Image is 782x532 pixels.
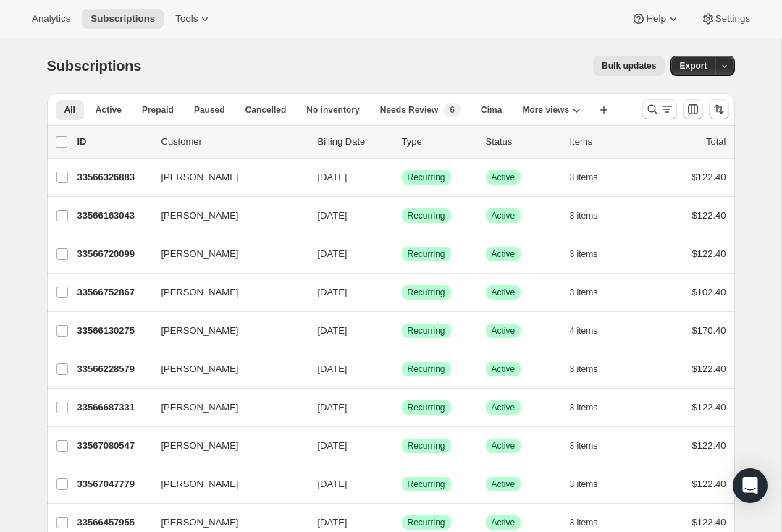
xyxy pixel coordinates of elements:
button: [PERSON_NAME] [153,166,298,189]
div: 33566752867[PERSON_NAME][DATE]SuccessRecurringSuccessActive3 items$102.40 [77,282,726,303]
span: $102.40 [692,287,726,297]
span: [PERSON_NAME] [161,247,239,261]
span: Active [492,325,516,337]
span: Bulk updates [602,60,656,72]
span: Tools [175,13,198,25]
span: Recurring [408,363,445,375]
span: $122.40 [692,517,726,528]
p: ID [77,135,150,149]
div: 33566130275[PERSON_NAME][DATE]SuccessRecurringSuccessActive4 items$170.40 [77,321,726,341]
span: 4 items [570,325,598,337]
div: Open Intercom Messenger [733,468,768,503]
div: 33566720099[PERSON_NAME][DATE]SuccessRecurringSuccessActive3 items$122.40 [77,244,726,264]
span: Paused [194,104,225,116]
span: [DATE] [318,363,348,374]
button: 3 items [570,244,614,264]
span: Recurring [408,440,445,452]
div: 33566163043[PERSON_NAME][DATE]SuccessRecurringSuccessActive3 items$122.40 [77,206,726,226]
button: [PERSON_NAME] [153,204,298,227]
span: 3 items [570,248,598,260]
button: [PERSON_NAME] [153,434,298,457]
span: [PERSON_NAME] [161,324,239,338]
button: 3 items [570,474,614,494]
div: 33566326883[PERSON_NAME][DATE]SuccessRecurringSuccessActive3 items$122.40 [77,167,726,187]
button: 3 items [570,397,614,418]
button: Bulk updates [593,56,665,76]
span: $122.40 [692,210,726,221]
button: Search and filter results [642,99,677,119]
span: Recurring [408,478,445,490]
span: Active [492,248,516,260]
span: Recurring [408,325,445,337]
button: Settings [692,9,759,29]
div: IDCustomerBilling DateTypeStatusItemsTotal [77,135,726,149]
button: [PERSON_NAME] [153,396,298,419]
span: Cancelled [245,104,287,116]
div: 33566687331[PERSON_NAME][DATE]SuccessRecurringSuccessActive3 items$122.40 [77,397,726,418]
span: Recurring [408,402,445,413]
span: [DATE] [318,287,348,297]
div: Items [570,135,642,149]
button: More views [513,100,589,120]
span: $122.40 [692,440,726,451]
span: [DATE] [318,210,348,221]
p: 33567080547 [77,439,150,453]
p: Status [486,135,558,149]
span: [PERSON_NAME] [161,515,239,530]
span: Active [492,287,516,298]
span: [PERSON_NAME] [161,439,239,453]
span: Subscriptions [91,13,155,25]
span: Needs Review [380,104,439,116]
p: 33566687331 [77,400,150,415]
p: 33566130275 [77,324,150,338]
button: Create new view [592,100,615,120]
span: Analytics [32,13,70,25]
span: Active [492,363,516,375]
span: [PERSON_NAME] [161,170,239,185]
span: 3 items [570,517,598,528]
span: 3 items [570,363,598,375]
span: $170.40 [692,325,726,336]
span: Cima [481,104,502,116]
span: $122.40 [692,478,726,489]
span: [PERSON_NAME] [161,362,239,376]
span: Active [492,402,516,413]
button: Help [623,9,689,29]
span: Prepaid [142,104,174,116]
span: More views [522,104,569,116]
p: 33566163043 [77,208,150,223]
button: [PERSON_NAME] [153,242,298,266]
span: Export [679,60,707,72]
span: [DATE] [318,440,348,451]
span: Active [492,478,516,490]
span: 3 items [570,172,598,183]
span: Recurring [408,172,445,183]
button: 3 items [570,282,614,303]
button: 3 items [570,167,614,187]
span: [DATE] [318,517,348,528]
span: 3 items [570,210,598,221]
span: [PERSON_NAME] [161,477,239,491]
p: 33566720099 [77,247,150,261]
span: [DATE] [318,402,348,413]
span: Recurring [408,287,445,298]
button: 3 items [570,359,614,379]
p: 33566326883 [77,170,150,185]
span: [PERSON_NAME] [161,400,239,415]
button: 3 items [570,206,614,226]
span: Active [492,517,516,528]
button: Customize table column order and visibility [683,99,703,119]
span: 3 items [570,402,598,413]
button: [PERSON_NAME] [153,319,298,342]
span: Active [492,210,516,221]
span: [DATE] [318,248,348,259]
span: [PERSON_NAME] [161,285,239,300]
button: [PERSON_NAME] [153,473,298,496]
span: Recurring [408,517,445,528]
p: 33566228579 [77,362,150,376]
span: Recurring [408,248,445,260]
button: Subscriptions [82,9,164,29]
p: 33566457955 [77,515,150,530]
span: [DATE] [318,325,348,336]
span: [PERSON_NAME] [161,208,239,223]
